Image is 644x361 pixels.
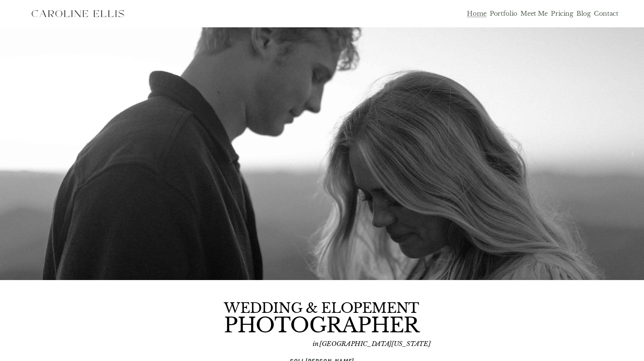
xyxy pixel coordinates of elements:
[594,10,618,18] a: Contact
[520,10,547,18] a: Meet Me
[490,10,517,18] a: Portfolio
[628,148,637,159] button: Next Slide
[26,5,129,22] img: Western North Carolina Faith Based Elopement Photographer
[576,10,591,18] a: Blog
[313,340,430,348] em: in [GEOGRAPHIC_DATA][US_STATE]
[551,10,573,18] a: Pricing
[7,148,16,159] button: Previous Slide
[467,10,487,18] a: Home
[224,301,419,315] h4: WEDDING & ELOPEMENT
[224,315,419,336] h4: PHOTOGRAPHER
